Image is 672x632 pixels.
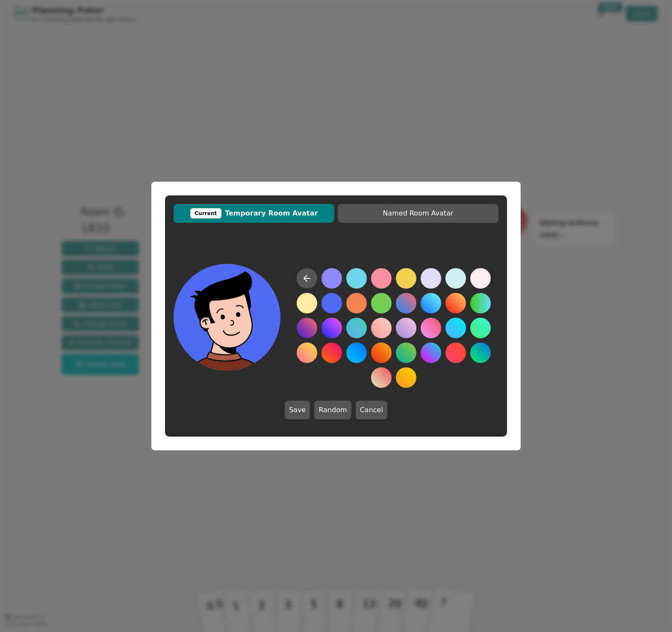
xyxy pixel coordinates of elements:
[178,208,330,219] span: Temporary Room Avatar
[356,401,387,419] button: Cancel
[285,401,310,419] button: Save
[314,401,351,419] button: Random
[338,204,498,223] button: Named Room Avatar
[190,208,222,219] div: Current
[342,208,494,219] span: Named Room Avatar
[174,204,334,223] button: CurrentTemporary Room Avatar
